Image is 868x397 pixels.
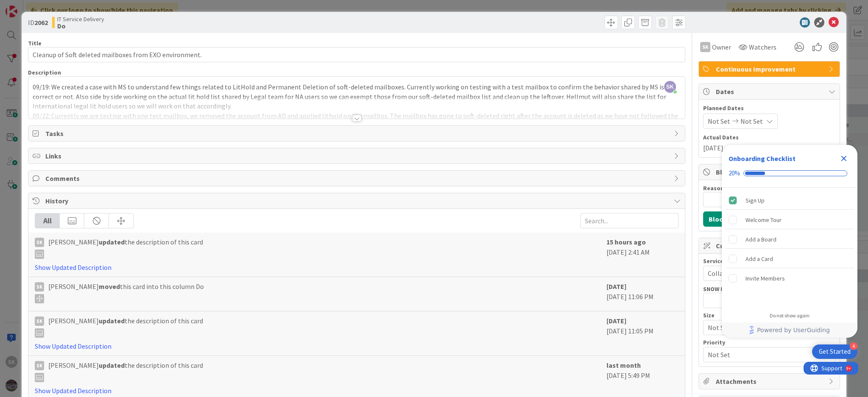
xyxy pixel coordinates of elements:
[726,322,853,338] a: Powered by UserGuiding
[18,1,39,11] span: Support
[737,143,775,153] span: Not Done Yet
[725,211,854,229] div: Welcome Tour is incomplete.
[606,316,679,351] div: [DATE] 11:05 PM
[703,312,835,318] div: Size
[725,230,854,249] div: Add a Board is incomplete.
[45,151,670,161] span: Links
[708,349,816,361] span: Not Set
[725,191,854,210] div: Sign Up is complete.
[812,344,857,359] div: Open Get Started checklist, remaining modules: 4
[729,169,851,177] div: Checklist progress: 20%
[749,42,776,52] span: Watchers
[703,184,724,192] label: Reason
[606,316,626,325] b: [DATE]
[35,386,111,395] a: Show Updated Description
[48,281,204,303] span: [PERSON_NAME] this card into this column Do
[703,211,732,227] button: Block
[35,361,44,370] div: SK
[99,238,125,246] b: updated
[740,116,763,126] span: Not Set
[99,361,125,369] b: updated
[606,281,679,307] div: [DATE] 11:06 PM
[99,282,120,291] b: moved
[716,64,824,74] span: Continuous Improvement
[606,360,679,396] div: [DATE] 5:49 PM
[746,195,765,205] div: Sign Up
[45,196,670,206] span: History
[757,325,830,335] span: Powered by UserGuiding
[606,361,641,369] b: last month
[57,22,104,29] b: Do
[746,215,782,225] div: Welcome Tour
[48,316,203,338] span: [PERSON_NAME] the description of this card
[664,81,676,93] span: SK
[28,39,42,47] label: Title
[33,82,681,111] p: 09/19: We created a case with MS to understand few things related to LitHold and Permanent Deleti...
[725,250,854,268] div: Add a Card is incomplete.
[606,282,626,291] b: [DATE]
[35,263,111,272] a: Show Updated Description
[716,241,824,251] span: Custom Fields
[716,167,824,177] span: Block
[716,376,824,386] span: Attachments
[746,234,776,244] div: Add a Board
[729,169,740,177] div: 20%
[703,339,835,345] div: Priority
[712,42,731,52] span: Owner
[35,282,44,292] div: SK
[703,285,773,293] label: SNOW Reference Number
[746,254,773,264] div: Add a Card
[725,269,854,288] div: Invite Members is incomplete.
[606,238,646,246] b: 15 hours ago
[708,268,821,278] span: Collaboration & Messaging
[35,316,44,326] div: SK
[729,153,796,164] div: Onboarding Checklist
[34,18,48,27] b: 2062
[837,152,851,165] div: Close Checklist
[703,258,835,264] div: Service Tower
[722,188,857,307] div: Checklist items
[57,16,104,22] span: IT Service Delivery
[35,214,60,228] div: All
[28,69,61,76] span: Description
[606,237,679,272] div: [DATE] 2:41 AM
[35,342,111,350] a: Show Updated Description
[99,316,125,325] b: updated
[722,322,857,338] div: Footer
[28,47,685,62] input: type card name here...
[703,143,723,153] span: [DATE]
[819,347,851,356] div: Get Started
[703,104,835,113] span: Planned Dates
[746,273,785,283] div: Invite Members
[48,237,203,259] span: [PERSON_NAME] the description of this card
[722,145,857,338] div: Checklist Container
[708,116,730,126] span: Not Set
[43,3,47,10] div: 9+
[708,322,816,333] span: Not Set
[580,213,679,228] input: Search...
[28,17,48,28] span: ID
[703,133,835,142] span: Actual Dates
[716,86,824,97] span: Dates
[770,312,810,319] div: Do not show again
[700,42,710,52] div: SK
[45,173,670,183] span: Comments
[45,128,670,139] span: Tasks
[48,360,203,382] span: [PERSON_NAME] the description of this card
[850,342,857,350] div: 4
[35,238,44,247] div: SK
